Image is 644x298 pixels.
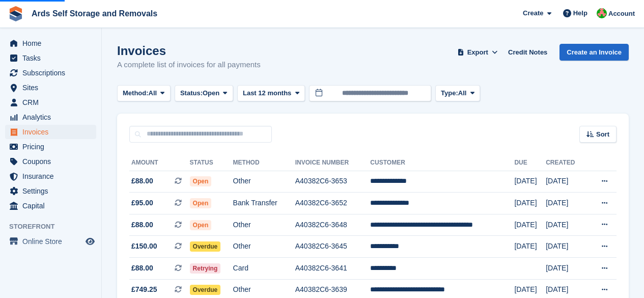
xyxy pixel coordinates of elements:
a: Create an Invoice [559,44,629,61]
span: Open [190,198,212,208]
span: Subscriptions [22,66,83,80]
th: Customer [370,155,514,171]
p: A complete list of invoices for all payments [117,59,261,71]
td: [DATE] [514,214,546,236]
th: Created [546,155,586,171]
a: menu [5,36,96,50]
span: Retrying [190,263,221,274]
img: Ethan McFerran [597,8,607,18]
span: Overdue [190,285,221,295]
span: Invoices [22,125,83,139]
td: A40382C6-3653 [295,171,371,193]
span: Settings [22,184,83,198]
span: Open [190,220,212,230]
span: Create [523,8,543,18]
span: Pricing [22,140,83,154]
a: menu [5,199,96,213]
span: Tasks [22,51,83,65]
a: menu [5,95,96,110]
span: Insurance [22,169,83,183]
a: Preview store [84,235,96,248]
span: Analytics [22,110,83,124]
span: Home [22,36,83,50]
span: £150.00 [131,241,157,252]
th: Method [233,155,295,171]
a: menu [5,66,96,80]
a: menu [5,51,96,65]
td: A40382C6-3645 [295,236,371,258]
span: Capital [22,199,83,213]
td: [DATE] [546,193,586,214]
a: menu [5,184,96,198]
span: Status: [180,88,203,98]
td: A40382C6-3641 [295,258,371,280]
span: Export [467,47,488,58]
img: stora-icon-8386f47178a22dfd0bd8f6a31ec36ba5ce8667c1dd55bd0f319d3a0aa187defe.svg [8,6,23,21]
span: Type: [441,88,458,98]
span: £88.00 [131,176,153,186]
span: Storefront [9,222,101,232]
td: A40382C6-3648 [295,214,371,236]
button: Export [455,44,500,61]
a: Ards Self Storage and Removals [27,5,161,22]
span: Open [203,88,219,98]
span: Online Store [22,234,83,249]
a: menu [5,110,96,124]
th: Status [190,155,233,171]
td: [DATE] [546,171,586,193]
span: All [458,88,467,98]
span: Sites [22,80,83,95]
span: Sort [596,129,609,140]
span: Account [608,9,635,19]
th: Amount [129,155,190,171]
span: Coupons [22,154,83,169]
span: Overdue [190,241,221,252]
button: Status: Open [175,85,233,102]
a: menu [5,80,96,95]
button: Last 12 months [237,85,305,102]
td: [DATE] [546,258,586,280]
a: menu [5,154,96,169]
span: Method: [123,88,149,98]
th: Due [514,155,546,171]
span: Open [190,176,212,186]
td: Other [233,236,295,258]
a: menu [5,234,96,249]
td: Bank Transfer [233,193,295,214]
a: menu [5,125,96,139]
span: CRM [22,95,83,110]
h1: Invoices [117,44,261,58]
a: menu [5,140,96,154]
th: Invoice Number [295,155,371,171]
td: [DATE] [514,236,546,258]
span: All [149,88,157,98]
td: Other [233,214,295,236]
td: [DATE] [546,214,586,236]
span: £95.00 [131,198,153,208]
span: £88.00 [131,263,153,274]
a: Credit Notes [504,44,551,61]
td: A40382C6-3652 [295,193,371,214]
td: [DATE] [514,171,546,193]
button: Type: All [435,85,480,102]
td: Other [233,171,295,193]
button: Method: All [117,85,171,102]
td: Card [233,258,295,280]
td: [DATE] [546,236,586,258]
span: Last 12 months [243,88,291,98]
span: £749.25 [131,284,157,295]
span: Help [573,8,587,18]
td: [DATE] [514,193,546,214]
a: menu [5,169,96,183]
span: £88.00 [131,220,153,230]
